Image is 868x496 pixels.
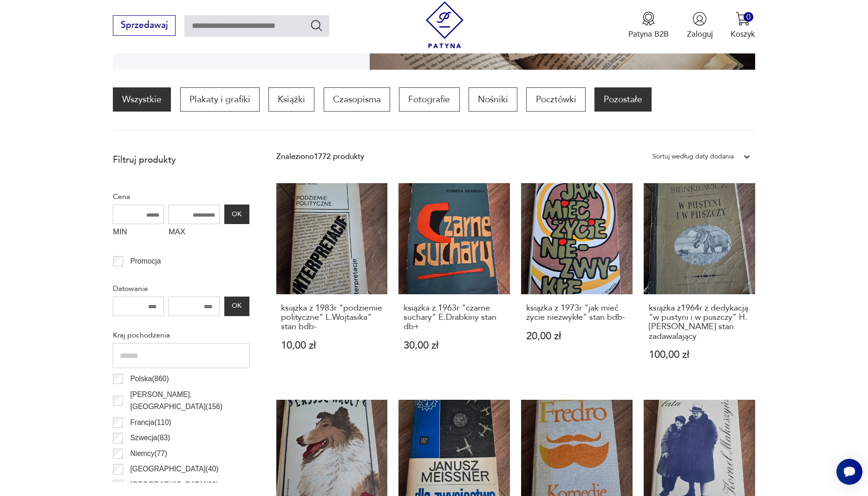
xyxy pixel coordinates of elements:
p: Szwecja ( 83 ) [130,432,170,444]
img: Ikona koszyka [736,12,750,26]
a: Pozostałe [594,87,652,112]
p: 100,00 zł [649,350,750,360]
div: Sortuj według daty dodania [653,151,734,163]
button: Sprzedawaj [113,15,176,36]
label: MAX [169,224,220,242]
a: Ikona medaluPatyna B2B [628,12,669,40]
p: Koszyk [731,29,755,40]
p: 20,00 zł [526,331,627,341]
h3: książka z 1963r "czarne suchary" E.Drabkiny stan db+ [404,304,505,332]
p: Promocja [130,255,161,267]
button: Zaloguj [687,12,713,40]
a: Czasopisma [324,87,390,112]
img: Patyna - sklep z meblami i dekoracjami vintage [421,1,468,48]
a: Wszystkie [113,87,171,112]
p: Filtruj produkty [113,154,249,166]
p: 30,00 zł [404,341,505,351]
p: Niemcy ( 77 ) [130,448,167,460]
label: MIN [113,224,164,242]
div: Znaleziono 1772 produkty [276,151,364,163]
button: Patyna B2B [628,12,669,40]
p: Polska ( 860 ) [130,373,169,385]
a: Książki [268,87,314,112]
img: Ikonka użytkownika [692,12,707,26]
button: 0Koszyk [731,12,755,40]
a: Pocztówki [526,87,585,112]
h3: książka z 1973r "jak mieć życie niezwykłe" stan bdb- [526,304,627,323]
h3: książka z1964r z dedykacją "w pustyni i w puszczy" H.[PERSON_NAME] stan zadawalający [649,304,750,342]
iframe: Smartsupp widget button [836,459,862,485]
p: 10,00 zł [281,341,382,351]
a: książka z 1973r "jak mieć życie niezwykłe" stan bdb-książka z 1973r "jak mieć życie niezwykłe" st... [521,183,633,382]
a: Plakaty i grafiki [180,87,260,112]
h3: książka z 1983r "podziemie polityczne" L.Wojtasika" stan bdb- [281,304,382,332]
div: 0 [744,12,753,22]
p: Datowanie [113,283,249,295]
a: Fotografie [399,87,459,112]
img: Ikona medalu [641,12,656,26]
button: Szukaj [310,19,323,32]
button: OK [224,205,249,224]
a: Nośniki [469,87,517,112]
a: książka z 1963r "czarne suchary" E.Drabkiny stan db+książka z 1963r "czarne suchary" E.Drabkiny s... [398,183,510,382]
p: Patyna B2B [628,29,669,40]
p: [PERSON_NAME]. [GEOGRAPHIC_DATA] ( 156 ) [130,389,249,413]
p: [GEOGRAPHIC_DATA] ( 29 ) [130,479,218,491]
p: Kraj pochodzenia [113,329,249,341]
a: książka z 1983r "podziemie polityczne" L.Wojtasika" stan bdb-książka z 1983r "podziemie polityczn... [276,183,388,382]
button: OK [224,297,249,316]
p: Zaloguj [687,29,713,40]
p: [GEOGRAPHIC_DATA] ( 40 ) [130,463,218,475]
a: książka z1964r z dedykacją "w pustyni i w puszczy" H.Sienkiewicza stan zadawalającyksiążka z1964r... [644,183,755,382]
a: Sprzedawaj [113,22,176,30]
p: Francja ( 110 ) [130,417,171,429]
p: Cena [113,191,249,203]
